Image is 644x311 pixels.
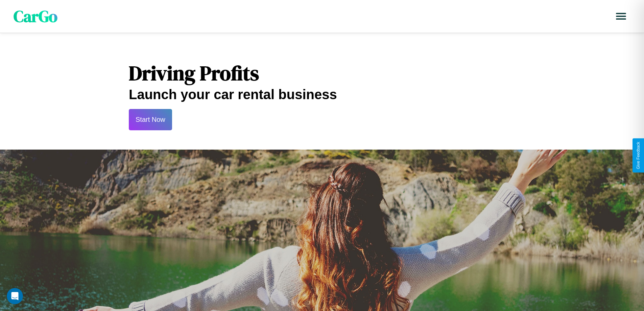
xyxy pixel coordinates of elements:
[636,142,641,169] div: Give Feedback
[129,87,515,102] h2: Launch your car rental business
[129,59,515,87] h1: Driving Profits
[7,288,23,304] iframe: Intercom live chat
[612,7,630,26] button: Open menu
[14,5,57,27] span: CarGo
[129,109,172,130] button: Start Now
